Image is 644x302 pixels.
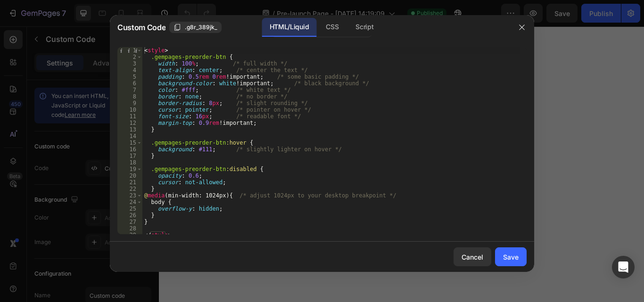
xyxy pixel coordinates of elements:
div: 21 [117,179,142,186]
button: Cancel [454,247,491,266]
span: .g8r_389jk_ [185,23,217,32]
div: 2 [117,54,142,60]
div: 9 [117,100,142,106]
div: 29 [117,232,142,238]
div: Cancel [462,252,483,262]
div: 11 [117,113,142,120]
div: 24 [117,199,142,205]
div: 1 [117,47,142,54]
div: 18 [117,159,142,166]
div: 7 [117,87,142,93]
div: 26 [117,212,142,219]
div: CSS [318,18,346,37]
div: 17 [117,153,142,159]
div: 13 [117,126,142,133]
div: 25 [117,205,142,212]
div: Open Intercom Messenger [612,256,635,278]
div: HTML/Liquid [262,18,316,37]
div: 4 [117,67,142,73]
div: 15 [117,139,142,146]
div: 23 [117,192,142,199]
div: 8 [117,93,142,100]
div: 10 [117,106,142,113]
div: 27 [117,219,142,225]
div: 12 [117,120,142,126]
div: Save [503,252,519,262]
div: 14 [117,133,142,139]
div: 20 [117,172,142,179]
div: Script [348,18,381,37]
div: 16 [117,146,142,153]
div: 3 [117,60,142,67]
button: Save [495,247,527,266]
div: 6 [117,80,142,87]
div: 22 [117,186,142,192]
button: .g8r_389jk_ [169,22,222,33]
div: 28 [117,225,142,232]
div: 5 [117,73,142,80]
span: Custom Code [117,22,165,33]
div: 19 [117,166,142,172]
